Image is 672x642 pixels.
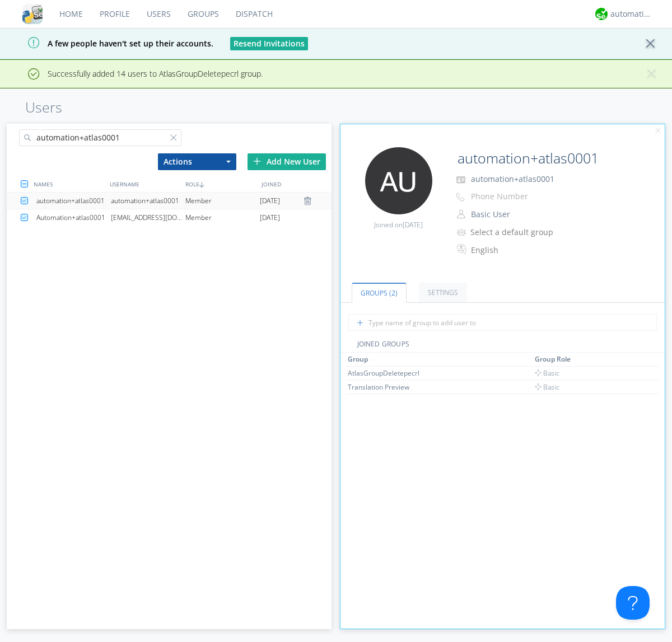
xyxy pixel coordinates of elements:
img: icon-alert-users-thin-outline.svg [457,224,468,240]
img: 373638.png [365,147,432,214]
input: Type name of group to add user to [348,314,657,331]
img: In groups with Translation enabled, this user's messages will be automatically translated to and ... [457,242,468,256]
th: Toggle SortBy [603,353,631,366]
span: [DATE] [403,220,423,229]
div: automation+atlas0001 [111,193,185,209]
div: automation+atlas [610,8,652,20]
button: Basic User [467,207,579,222]
span: A few people haven't set up their accounts. [8,38,213,49]
a: Settings [419,283,467,302]
button: Resend Invitations [230,37,308,50]
div: Automation+atlas0001 [36,209,111,226]
img: phone-outline.svg [456,193,465,201]
div: Translation Preview [348,382,432,392]
div: automation+atlas0001 [36,193,111,209]
a: Groups (2) [352,283,407,303]
span: Joined on [374,220,423,229]
div: Member [185,193,260,209]
th: Toggle SortBy [533,353,603,366]
div: JOINED [259,176,334,192]
div: Select a default group [470,227,564,238]
span: Successfully added 14 users to AtlasGroupDeletepecrl group. [8,68,263,79]
div: USERNAME [107,176,183,192]
input: Name [453,147,634,170]
div: ROLE [183,176,258,192]
img: cddb5a64eb264b2086981ab96f4c1ba7 [22,4,43,24]
a: automation+atlas0001automation+atlas0001Member[DATE] [7,193,332,209]
button: Actions [158,153,236,170]
iframe: Toggle Customer Support [616,586,650,620]
th: Toggle SortBy [346,353,534,366]
img: cancel.svg [654,127,662,135]
div: [EMAIL_ADDRESS][DOMAIN_NAME] [111,209,185,226]
span: Basic [535,368,559,378]
img: d2d01cd9b4174d08988066c6d424eccd [595,8,608,20]
div: Member [185,209,260,226]
span: [DATE] [260,193,280,209]
div: AtlasGroupDeletepecrl [348,368,432,378]
img: person-outline.svg [457,210,465,219]
a: Automation+atlas0001[EMAIL_ADDRESS][DOMAIN_NAME]Member[DATE] [7,209,332,226]
input: Search users [19,129,181,146]
div: English [471,245,564,256]
div: JOINED GROUPS [340,339,665,353]
span: Basic [535,382,559,392]
div: Add New User [248,153,326,170]
span: [DATE] [260,209,280,226]
div: NAMES [31,176,106,192]
span: automation+atlas0001 [471,174,554,184]
img: plus.svg [253,157,261,165]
